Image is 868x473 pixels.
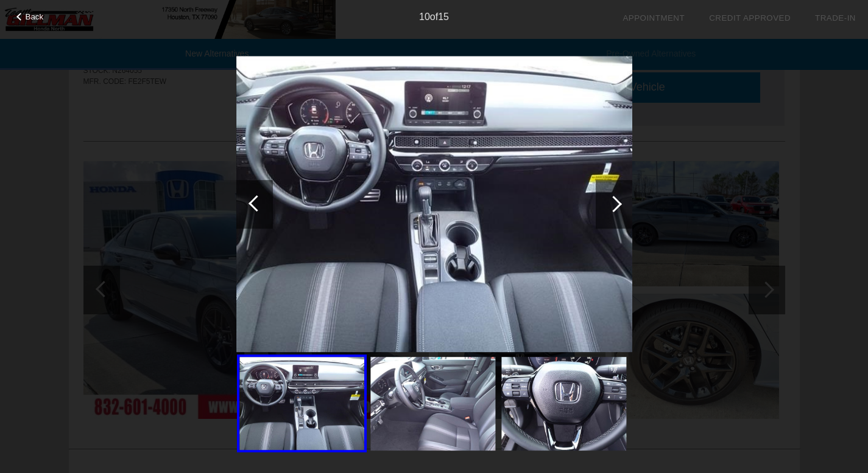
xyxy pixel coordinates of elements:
span: 15 [438,12,449,22]
a: Trade-In [815,13,856,22]
img: image.aspx [370,357,495,451]
span: Back [26,12,44,21]
img: image.aspx [236,56,632,353]
a: Credit Approved [709,13,791,22]
img: image.aspx [501,357,626,451]
span: 10 [419,12,430,22]
a: Appointment [623,13,685,22]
